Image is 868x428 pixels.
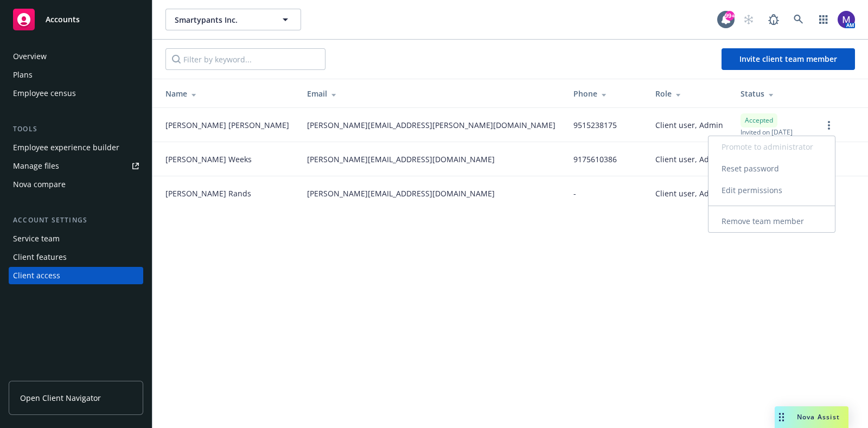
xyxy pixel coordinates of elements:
[13,157,59,175] div: Manage files
[788,9,809,30] a: Search
[709,210,835,232] a: Remove team member
[13,48,47,65] div: Overview
[165,119,289,131] span: [PERSON_NAME] [PERSON_NAME]
[9,215,143,226] div: Account settings
[13,267,60,284] div: Client access
[722,48,855,70] button: Invite client team member
[165,48,325,70] input: Filter by keyword...
[13,230,60,247] div: Service team
[9,124,143,135] div: Tools
[9,176,143,193] a: Nova compare
[655,88,724,99] div: Role
[46,15,80,24] span: Accounts
[9,139,143,156] a: Employee experience builder
[13,85,76,102] div: Employee census
[165,188,251,199] span: [PERSON_NAME] Rands
[741,127,793,137] span: Invited on [DATE]
[307,88,557,99] div: Email
[307,188,495,199] span: [PERSON_NAME][EMAIL_ADDRESS][DOMAIN_NAME]
[13,248,67,266] div: Client features
[20,392,101,404] span: Open Client Navigator
[573,119,617,131] span: 9515238175
[13,176,66,193] div: Nova compare
[738,9,759,30] a: Start snowing
[9,48,143,65] a: Overview
[9,157,143,175] a: Manage files
[307,154,495,165] span: [PERSON_NAME][EMAIL_ADDRESS][DOMAIN_NAME]
[813,9,834,30] a: Switch app
[655,188,723,199] span: Client user, Admin
[9,248,143,266] a: Client features
[9,4,143,35] a: Accounts
[709,158,835,180] a: Reset password
[307,119,556,131] span: [PERSON_NAME][EMAIL_ADDRESS][PERSON_NAME][DOMAIN_NAME]
[763,9,784,30] a: Report a Bug
[741,88,805,99] div: Status
[9,85,143,102] a: Employee census
[838,11,855,28] img: photo
[9,267,143,284] a: Client access
[573,154,617,165] span: 9175610386
[165,88,290,99] div: Name
[9,66,143,84] a: Plans
[822,119,835,132] a: more
[13,139,119,156] div: Employee experience builder
[573,188,576,199] span: -
[655,119,723,131] span: Client user, Admin
[13,66,33,84] div: Plans
[725,11,735,21] div: 99+
[165,9,301,30] button: Smartypants Inc.
[9,230,143,247] a: Service team
[175,14,269,25] span: Smartypants Inc.
[655,154,723,165] span: Client user, Admin
[745,116,773,125] span: Accepted
[775,406,788,428] div: Drag to move
[739,54,837,64] span: Invite client team member
[797,412,840,421] span: Nova Assist
[709,180,835,201] a: Edit permissions
[165,154,252,165] span: [PERSON_NAME] Weeks
[775,406,848,428] button: Nova Assist
[573,88,637,99] div: Phone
